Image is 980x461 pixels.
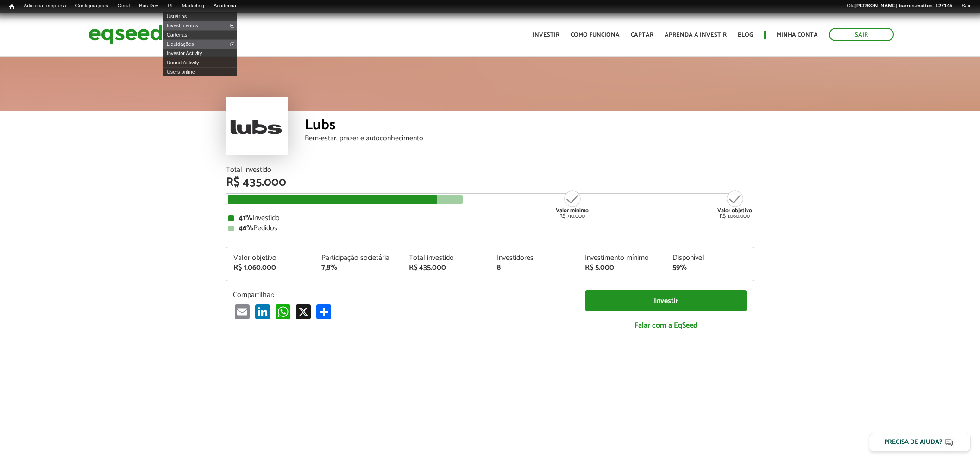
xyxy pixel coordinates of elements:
div: Investidores [497,254,571,262]
div: R$ 710.000 [555,189,590,219]
a: Email [233,304,251,319]
a: Olá[PERSON_NAME].barros.mattos_127145 [842,2,957,10]
div: Investimento mínimo [585,254,659,262]
div: Lubs [305,118,754,135]
div: Pedidos [228,225,752,232]
div: Investido [228,215,752,222]
a: Minha conta [777,32,818,38]
strong: Valor objetivo [717,206,752,215]
a: RI [163,2,177,10]
a: Como funciona [571,32,620,38]
div: 59% [672,264,747,272]
strong: [PERSON_NAME].barros.mattos_127145 [854,3,952,8]
a: Geral [113,2,134,10]
a: Investir [585,290,747,311]
div: 8 [497,264,571,272]
strong: 46% [239,222,253,234]
a: Configurações [71,2,113,10]
a: Adicionar empresa [19,2,71,10]
div: 7,8% [321,264,396,272]
a: Marketing [177,2,209,10]
div: Participação societária [321,254,396,262]
a: Investir [533,32,559,38]
strong: Valor mínimo [556,206,589,215]
strong: 41% [239,212,252,224]
div: Total investido [409,254,483,262]
p: Compartilhar: [233,290,571,299]
div: Total Investido [226,166,754,174]
div: R$ 435.000 [409,264,483,272]
div: R$ 1.060.000 [717,189,752,219]
a: Início [5,2,19,11]
div: R$ 5.000 [585,264,659,272]
a: Captar [631,32,653,38]
a: Bus Dev [134,2,163,10]
a: X [294,304,313,319]
div: Bem-estar, prazer e autoconhecimento [305,135,754,142]
div: Valor objetivo [233,254,308,262]
a: Sair [829,28,894,41]
a: Academia [209,2,241,10]
a: Sair [957,2,975,10]
img: EqSeed [88,22,163,47]
a: Compartilhar [314,304,333,319]
a: Aprenda a investir [665,32,727,38]
div: R$ 1.060.000 [233,264,308,272]
a: Falar com a EqSeed [585,316,747,335]
a: Usuários [163,12,237,21]
div: Disponível [672,254,747,262]
div: R$ 435.000 [226,177,754,189]
a: WhatsApp [274,304,292,319]
a: LinkedIn [253,304,272,319]
a: Blog [738,32,753,38]
span: Início [9,3,14,10]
